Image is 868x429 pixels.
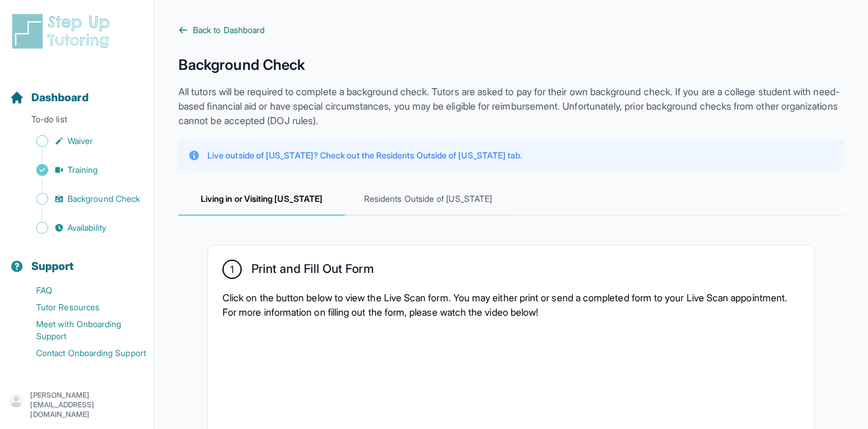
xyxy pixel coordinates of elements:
p: Live outside of [US_STATE]? Check out the Residents Outside of [US_STATE] tab. [207,149,522,161]
span: 1 [230,262,234,277]
a: Contact Onboarding Support [10,345,154,362]
img: logo [10,12,117,51]
a: Tutor Resources [10,299,154,316]
button: Support [5,239,149,280]
span: Availability [68,222,106,234]
span: Waiver [68,135,93,147]
a: Waiver [10,133,154,149]
p: Click on the button below to view the Live Scan form. You may either print or send a completed fo... [222,290,800,319]
a: Background Check [10,190,154,207]
span: Back to Dashboard [193,24,265,36]
p: All tutors will be required to complete a background check. Tutors are asked to pay for their own... [178,84,844,128]
span: Training [68,164,98,176]
h2: Print and Fill Out Form [251,261,374,281]
a: Meet with Onboarding Support [10,316,154,345]
a: Back to Dashboard [178,24,844,36]
p: To-do list [5,113,149,130]
a: Availability [10,219,154,236]
span: Background Check [68,193,140,205]
span: Dashboard [31,89,89,106]
p: [PERSON_NAME][EMAIL_ADDRESS][DOMAIN_NAME] [30,390,144,419]
nav: Tabs [178,183,844,216]
a: Training [10,161,154,178]
button: [PERSON_NAME][EMAIL_ADDRESS][DOMAIN_NAME] [10,390,144,419]
span: Living in or Visiting [US_STATE] [178,183,345,216]
button: Dashboard [5,70,149,111]
span: Residents Outside of [US_STATE] [345,183,511,216]
span: Support [31,258,74,275]
h1: Background Check [178,55,844,75]
a: Dashboard [10,89,89,106]
a: FAQ [10,282,154,299]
